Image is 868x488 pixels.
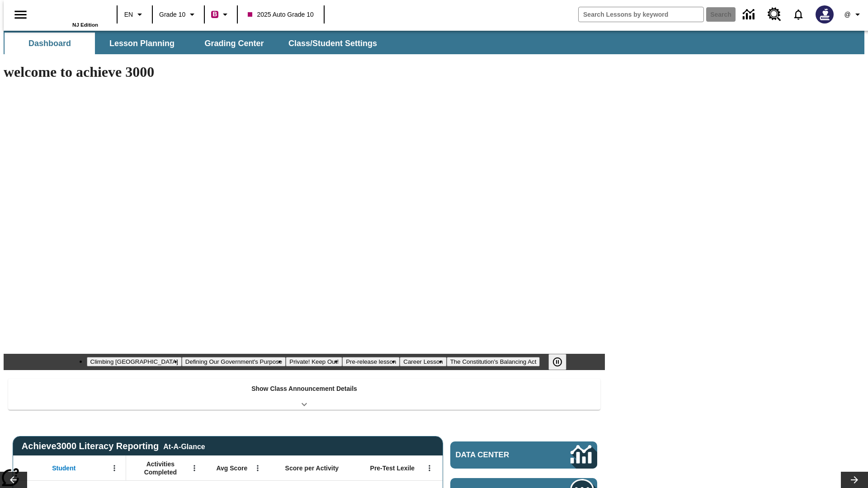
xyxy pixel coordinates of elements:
[87,357,182,366] button: Slide 1 Climbing Mount Tai
[844,10,850,19] span: @
[288,38,377,49] span: Class/Student Settings
[188,461,201,475] button: Open Menu
[839,6,868,23] button: Profile/Settings
[342,357,400,366] button: Slide 4 Pre-release lesson
[189,33,279,54] button: Grading Center
[216,464,247,472] span: Avg Score
[52,464,75,472] span: Student
[548,354,566,370] button: Pause
[281,33,384,54] button: Class/Student Settings
[737,2,762,27] a: Data Center
[787,3,810,26] a: Notifications
[548,354,576,370] div: Pause
[182,357,286,366] button: Slide 2 Defining Our Government's Purpose
[124,10,133,19] span: EN
[285,464,339,472] span: Score per Activity
[579,7,703,22] input: search field
[120,6,149,23] button: Language: EN, Select a language
[450,441,597,469] a: Data Center
[400,357,446,366] button: Slide 5 Career Lesson
[159,10,185,19] span: Grade 10
[370,464,415,472] span: Pre-Test Lexile
[248,10,313,19] span: 2025 Auto Grade 10
[762,2,787,27] a: Resource Center, Will open in new tab
[156,6,201,23] button: Grade: Grade 10, Select a grade
[251,384,357,394] p: Show Class Announcement Details
[5,33,95,54] button: Dashboard
[204,38,264,49] span: Grading Center
[212,9,217,20] span: B
[286,357,342,366] button: Slide 3 Private! Keep Out!
[251,461,264,475] button: Open Menu
[816,5,834,23] img: Avatar
[447,357,540,366] button: Slide 6 The Constitution's Balancing Act
[8,379,600,410] div: Show Class Announcement Details
[841,472,868,488] button: Lesson carousel, Next
[208,6,234,23] button: Boost Class color is violet red. Change class color
[39,3,98,28] div: Home
[810,3,839,26] button: Select a new avatar
[4,33,385,54] div: SubNavbar
[72,22,98,28] span: NJ Edition
[39,4,98,22] a: Home
[423,461,436,475] button: Open Menu
[4,64,605,80] h1: welcome to achieve 3000
[4,31,864,54] div: SubNavbar
[108,461,121,475] button: Open Menu
[131,460,190,476] span: Activities Completed
[28,38,71,49] span: Dashboard
[7,1,34,28] button: Open side menu
[163,441,205,451] div: At-A-Glance
[97,33,187,54] button: Lesson Planning
[22,441,205,451] span: Achieve3000 Literacy Reporting
[109,38,175,49] span: Lesson Planning
[456,450,540,460] span: Data Center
